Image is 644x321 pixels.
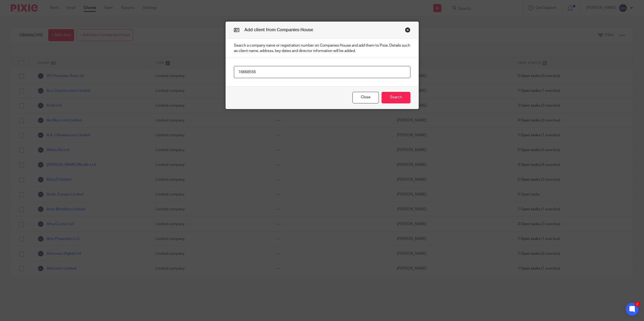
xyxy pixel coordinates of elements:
input: Company name or registration number [234,66,410,78]
p: Search a company name or registration number on Companies House and add them to Pixie. Details su... [226,39,418,58]
button: Close [352,92,379,103]
button: Search [382,92,410,103]
div: 2 [635,301,640,307]
button: Close modal [405,27,410,33]
span: Add client from Companies House [244,28,313,32]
